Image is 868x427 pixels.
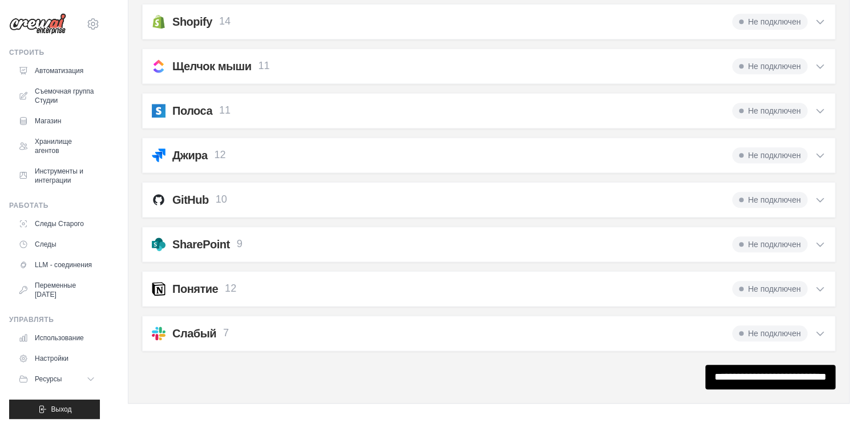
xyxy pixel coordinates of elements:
span: Не подключен [732,325,808,341]
p: 11 [258,58,269,74]
a: Следы [14,235,100,253]
ya-tr-span: Хранилище агентов [35,137,95,155]
ya-tr-span: Использование [35,333,84,343]
img: notion.svg [152,282,165,296]
ya-tr-span: Магазин [35,116,61,126]
ya-tr-span: Следы Старого [35,219,84,228]
a: Использование [14,329,100,347]
a: Следы Старого [14,215,100,233]
a: Магазин [14,112,100,130]
ya-tr-span: Автоматизация [35,66,83,75]
ya-tr-span: Слабый [172,327,216,340]
ya-tr-span: Управлять [9,316,54,324]
p: 10 [216,192,227,207]
ya-tr-span: Ресурсы [35,375,62,383]
a: Съемочная группа Студии [14,82,100,110]
ya-tr-span: Инструменты и интеграции [35,167,95,185]
p: 11 [219,103,231,118]
a: Переменные [DATE] [14,276,100,304]
ya-tr-span: LLM - соединения [35,260,92,269]
ya-tr-span: Переменные [DATE] [35,281,95,299]
img: shopify.svg [152,15,165,29]
img: stripe.svg [152,104,165,118]
ya-tr-span: Полоса [172,104,212,117]
img: slack.svg [152,327,165,340]
a: LLM - соединения [14,256,100,274]
ya-tr-span: GitHub [172,194,209,206]
a: Автоматизация [14,62,100,80]
a: Хранилище агентов [14,132,100,160]
ya-tr-span: Не подключен [748,16,801,27]
ya-tr-span: Работать [9,202,49,210]
ya-tr-span: Джира [172,149,208,162]
span: Не подключен [732,236,808,252]
img: sharepoint.svg [152,237,165,251]
p: 9 [237,236,243,252]
ya-tr-span: Следы [35,240,56,249]
button: Ресурсы [14,370,100,388]
button: Выход [9,400,100,419]
ya-tr-span: Съемочная группа Студии [35,87,95,105]
a: Инструменты и интеграции [14,162,100,190]
ya-tr-span: Выход [51,405,72,413]
a: Настройки [14,349,100,368]
ya-tr-span: SharePoint [172,238,230,251]
ya-tr-span: Строить [9,49,45,57]
img: clickup.svg [152,59,165,73]
img: jira.svg [152,148,165,162]
p: 12 [225,281,236,296]
span: Не подключен [732,58,808,74]
span: Не подключен [732,281,808,297]
span: Не подключен [732,192,808,208]
ya-tr-span: Понятие [172,283,218,295]
p: 14 [219,14,231,29]
p: 7 [223,325,229,341]
span: Не подключен [732,103,808,119]
ya-tr-span: Настройки [35,354,68,363]
ya-tr-span: Shopify [172,15,212,28]
ya-tr-span: Щелчок мыши [172,60,251,72]
span: Не подключен [732,147,808,163]
img: Логотип [9,13,66,35]
img: github.svg [152,193,165,207]
p: 12 [215,147,226,163]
